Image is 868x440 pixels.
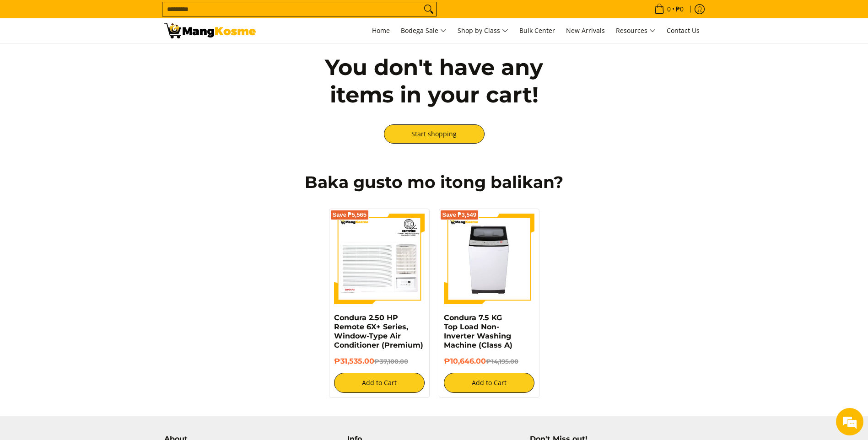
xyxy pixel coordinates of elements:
[662,18,704,43] a: Contact Us
[421,2,436,16] button: Search
[652,4,686,14] span: •
[611,18,660,43] a: Resources
[334,357,425,366] h6: ₱31,535.00
[519,26,555,35] span: Bulk Center
[334,313,423,349] a: Condura 2.50 HP Remote 6X+ Series, Window-Type Air Conditioner (Premium)
[486,358,518,365] del: ₱14,195.00
[444,373,534,393] button: Add to Cart
[374,358,408,365] del: ₱37,100.00
[401,25,447,37] span: Bodega Sale
[333,212,367,218] span: Save ₱5,565
[444,313,512,349] a: Condura 7.5 KG Top Load Non-Inverter Washing Machine (Class A)
[667,26,700,35] span: Contact Us
[334,214,425,304] img: Condura 2.50 HP Remote 6X+ Series, Window-Type Air Conditioner (Premium)
[384,124,485,144] a: Start shopping
[334,373,425,393] button: Add to Cart
[666,6,672,12] span: 0
[396,18,451,43] a: Bodega Sale
[453,18,513,43] a: Shop by Class
[442,212,477,218] span: Save ₱3,549
[566,26,605,35] span: New Arrivals
[164,172,704,193] h2: Baka gusto mo itong balikan?
[302,54,567,108] h2: You don't have any items in your cart!
[444,357,534,366] h6: ₱10,646.00
[447,214,531,304] img: condura-7.5kg-topload-non-inverter-washing-machine-class-c-full-view-mang-kosme
[515,18,560,43] a: Bulk Center
[674,6,685,12] span: ₱0
[616,25,656,37] span: Resources
[561,18,609,43] a: New Arrivals
[164,23,256,38] img: Your Shopping Cart | Mang Kosme
[265,18,704,43] nav: Main Menu
[367,18,394,43] a: Home
[458,25,508,37] span: Shop by Class
[372,26,390,35] span: Home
